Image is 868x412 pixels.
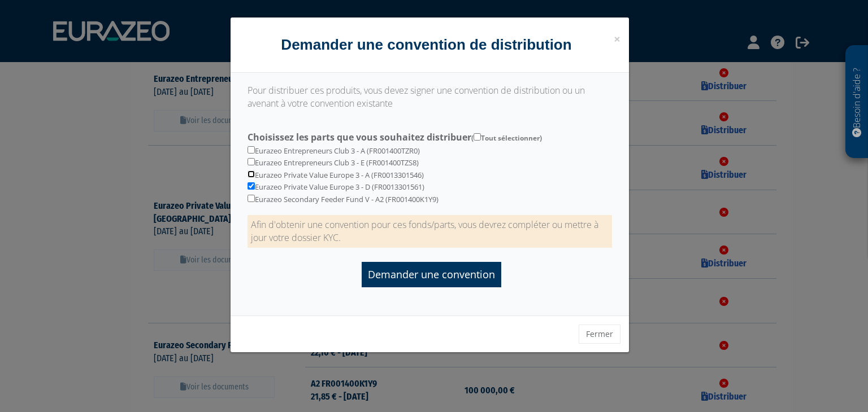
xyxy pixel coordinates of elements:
[239,34,620,55] h4: Demander une convention de distribution
[471,133,542,143] span: ( Tout sélectionner)
[239,127,620,144] label: Choisissez les parts que vous souhaitez distribuer
[614,31,620,47] span: ×
[850,51,863,153] p: Besoin d'aide ?
[239,127,620,205] div: Eurazeo Entrepreneurs Club 3 - A (FR001400TZR0) Eurazeo Entrepreneurs Club 3 - E (FR001400TZS8) E...
[248,215,612,248] p: Afin d'obtenir une convention pour ces fonds/parts, vous devrez compléter ou mettre à jour votre ...
[248,84,612,110] p: Pour distribuer ces produits, vous devez signer une convention de distribution ou un avenant à vo...
[579,325,620,344] button: Fermer
[362,262,501,287] input: Demander une convention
